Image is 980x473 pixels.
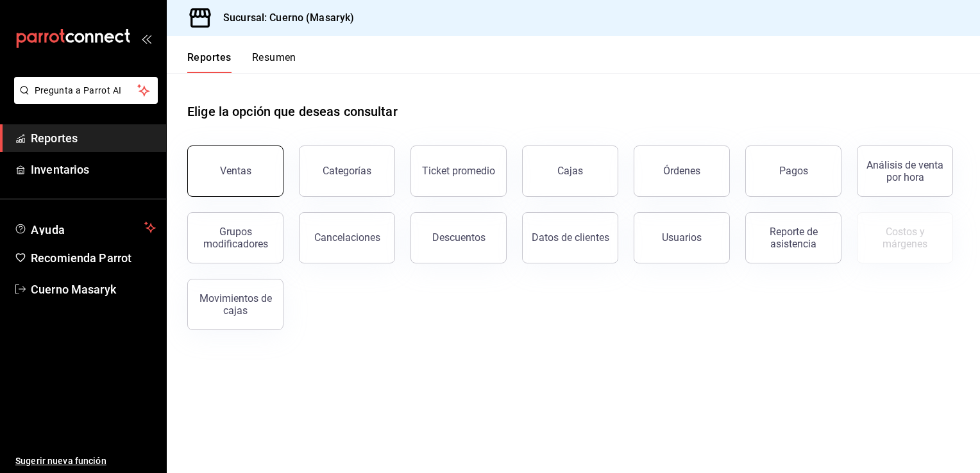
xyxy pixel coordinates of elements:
[634,212,730,263] button: Usuarios
[187,51,296,73] div: navigation tabs
[31,220,139,235] span: Ayuda
[196,226,275,250] div: Grupos modificadores
[634,145,730,197] button: Órdenes
[196,292,275,317] div: Movimientos de cajas
[522,145,618,197] a: Cajas
[662,231,702,244] div: Usuarios
[663,165,700,177] div: Órdenes
[745,145,841,197] button: Pagos
[522,212,618,263] button: Datos de clientes
[865,159,945,183] div: Análisis de venta por hora
[410,212,507,263] button: Descuentos
[857,145,953,197] button: Análisis de venta por hora
[314,231,380,244] div: Cancelaciones
[299,212,395,263] button: Cancelaciones
[213,10,354,26] h3: Sucursal: Cuerno (Masaryk)
[15,454,156,468] span: Sugerir nueva función
[31,129,156,147] span: Reportes
[187,102,398,121] h1: Elige la opción que deseas consultar
[35,84,138,97] span: Pregunta a Parrot AI
[745,212,841,263] button: Reporte de asistencia
[9,93,158,106] a: Pregunta a Parrot AI
[187,212,283,263] button: Grupos modificadores
[252,51,296,73] button: Resumen
[865,226,945,250] div: Costos y márgenes
[187,279,283,330] button: Movimientos de cajas
[323,165,371,177] div: Categorías
[14,77,158,104] button: Pregunta a Parrot AI
[410,145,507,197] button: Ticket promedio
[422,165,495,177] div: Ticket promedio
[141,33,151,44] button: open_drawer_menu
[754,226,833,250] div: Reporte de asistencia
[187,51,232,73] button: Reportes
[557,163,584,179] div: Cajas
[31,281,156,298] span: Cuerno Masaryk
[31,161,156,178] span: Inventarios
[532,231,609,244] div: Datos de clientes
[857,212,953,263] button: Contrata inventarios para ver este reporte
[220,165,251,177] div: Ventas
[31,249,156,267] span: Recomienda Parrot
[187,145,283,197] button: Ventas
[779,165,808,177] div: Pagos
[432,231,486,244] div: Descuentos
[299,145,395,197] button: Categorías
